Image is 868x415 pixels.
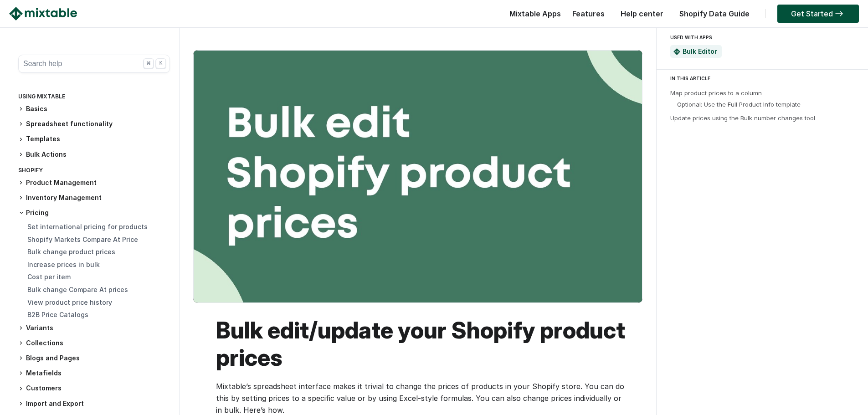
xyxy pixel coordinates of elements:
[777,5,859,23] a: Get Started
[18,208,170,217] h3: Pricing
[505,7,561,25] div: Mixtable Apps
[18,165,170,178] div: Shopify
[683,47,717,55] a: Bulk Editor
[27,223,148,231] a: Set international pricing for products
[9,7,77,20] img: Mixtable logo
[677,101,801,108] a: Optional: Use the Full Product Info template
[670,32,851,43] div: USED WITH APPS
[18,119,170,129] h3: Spreadsheet functionality
[27,261,100,268] a: Increase prices in bulk
[18,178,170,188] h3: Product Management
[18,384,170,393] h3: Customers
[18,91,170,104] div: Using Mixtable
[27,273,71,281] a: Cost per item
[18,104,170,114] h3: Basics
[27,298,112,306] a: View product price history
[670,74,860,82] div: IN THIS ARTICLE
[833,11,845,16] img: arrow-right.svg
[216,317,629,371] h1: Bulk edit/update your Shopify product prices
[675,9,754,18] a: Shopify Data Guide
[568,9,609,18] a: Features
[144,58,154,68] div: ⌘
[18,134,170,144] h3: Templates
[27,286,128,293] a: Bulk change Compare At prices
[18,354,170,363] h3: Blogs and Pages
[18,399,170,409] h3: Import and Export
[18,193,170,203] h3: Inventory Management
[616,9,668,18] a: Help center
[18,369,170,378] h3: Metafields
[18,55,170,73] button: Search help ⌘ K
[670,89,762,97] a: Map product prices to a column
[27,248,115,256] a: Bulk change product prices
[18,323,170,333] h3: Variants
[18,150,170,159] h3: Bulk Actions
[18,338,170,348] h3: Collections
[27,311,88,318] a: B2B Price Catalogs
[194,51,642,302] iframe: Play
[156,58,166,68] div: K
[670,114,815,122] a: Update prices using the Bulk number changes tool
[27,236,138,243] a: Shopify Markets Compare At Price
[673,48,680,55] img: Mixtable Spreadsheet Bulk Editor App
